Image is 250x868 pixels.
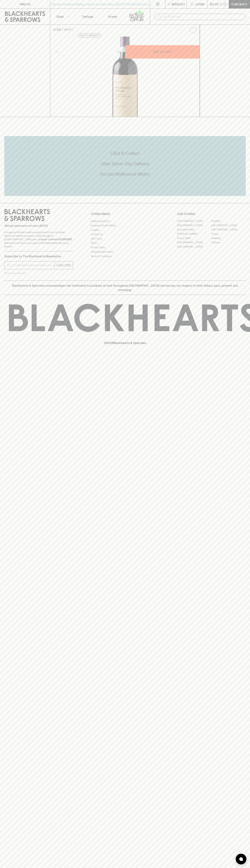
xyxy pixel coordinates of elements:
p: Blackhearts & Sparrows acknowledges the traditional Custodians of land throughout [GEOGRAPHIC_DAT... [7,283,243,292]
p: Subscribe to The Blackhearts Newsletter [4,254,73,258]
p: Login [195,2,204,6]
a: Bottle Drop FAQ's [91,219,159,223]
p: Wishlist [172,2,185,6]
a: Geelong [211,236,246,240]
a: [PERSON_NAME] [177,232,211,236]
a: Contact Us [91,232,159,236]
h5: Across Melbourne Metro [4,171,246,177]
a: FAQ's [91,241,159,245]
button: Add to wishlist [188,26,198,35]
a: SHOP [64,28,72,31]
p: FIND US [19,2,31,6]
a: [GEOGRAPHIC_DATA] [177,219,211,223]
h5: Click & Collect [4,150,246,156]
a: [GEOGRAPHIC_DATA] [177,245,211,249]
input: Try "Pinot noir" [163,14,243,20]
img: 2034.png [50,37,200,117]
a: Business & Bulk Gifting [91,223,159,228]
p: We will never spam you [4,271,73,275]
a: Shipping Information [91,250,159,254]
a: HOME [53,28,61,31]
a: Privacy Policy [91,245,159,250]
a: Careers [91,228,159,232]
a: [GEOGRAPHIC_DATA] [211,223,246,228]
a: Fitzroy [211,232,246,236]
a: Prahran [211,240,246,245]
p: $0.00 [210,2,218,6]
input: e.g. jane@blackheartsandsparrows.com.au [7,262,55,268]
p: OUR STORES [177,212,246,216]
p: 0 [224,3,226,5]
p: Sibling owned and run since [DATE] [4,224,73,228]
img: bubble-icon [239,857,243,861]
a: [GEOGRAPHIC_DATA] [177,223,211,228]
p: OTHER AREAS [91,212,159,216]
p: Shop [56,14,64,19]
p: ADD TO CART [153,50,172,54]
button: Shop [50,9,75,24]
a: Braddon [211,219,246,223]
p: It is against the law to sell or supply alcohol to, or to obtain alcohol on behalf of a person un... [4,230,73,248]
button: SUBSCRIBE [55,261,73,269]
a: Brunswick West [177,228,211,232]
a: Stores [100,9,125,24]
a: Terms & Conditions [91,254,159,258]
div: Call to action block [4,136,246,196]
p: Checkout [231,2,247,6]
a: Tastings [75,9,100,24]
button: ADD TO CART [125,45,200,59]
a: [GEOGRAPHIC_DATA] [211,228,246,232]
strong: Liquor License #32064953 [39,238,72,241]
p: Stores [108,14,117,19]
button: Add to wishlist [78,33,101,38]
p: Tastings [82,14,93,19]
a: Gift Cards [91,236,159,241]
h5: Uber Same-Day Delivery [4,161,246,167]
a: Fitzroy North [177,236,211,240]
p: SUBSCRIBE [56,263,71,267]
a: [GEOGRAPHIC_DATA] [177,240,211,245]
